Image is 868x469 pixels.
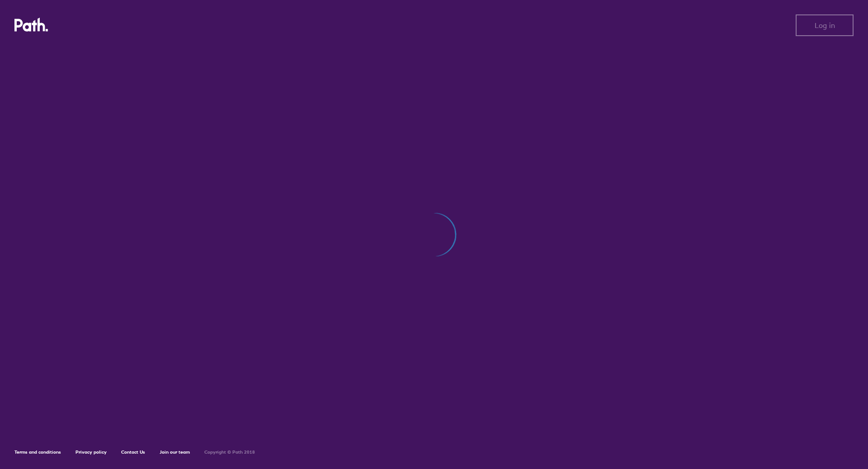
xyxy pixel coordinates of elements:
[204,450,255,455] h6: Copyright © Path 2018
[796,14,854,36] button: Log in
[14,449,61,455] a: Terms and conditions
[121,449,145,455] a: Contact Us
[815,21,835,29] span: Log in
[75,449,107,455] a: Privacy policy
[160,449,190,455] a: Join our team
